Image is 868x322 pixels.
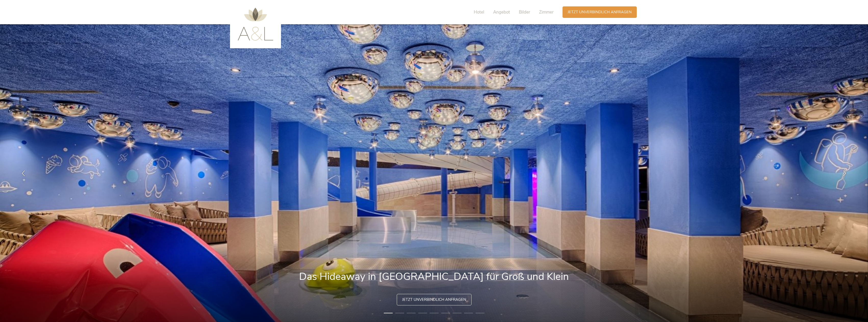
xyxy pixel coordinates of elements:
span: Jetzt unverbindlich anfragen [568,9,632,15]
span: Zimmer [539,9,554,15]
span: Hotel [474,9,484,15]
img: AMONTI & LUNARIS Wellnessresort [238,8,273,41]
span: Angebot [493,9,510,15]
span: Bilder [519,9,530,15]
span: Jetzt unverbindlich anfragen [402,297,466,302]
